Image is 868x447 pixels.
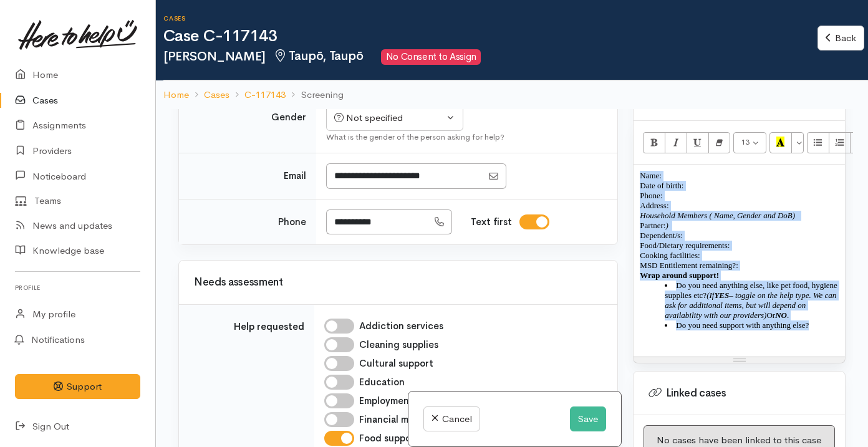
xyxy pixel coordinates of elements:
button: Font Size [733,132,766,153]
p: Address: [640,201,839,211]
span: No Consent to Assign [381,49,481,65]
label: Food support [359,431,419,446]
button: Unordered list (⌘+⇧+NUM7) [807,132,829,153]
li: Screening [286,88,343,102]
h1: Case C-117143 [163,27,817,46]
i: YES [714,291,729,300]
div: What is the gender of the person asking for help? [326,131,602,143]
b: Wrap around support! [640,271,719,280]
label: Employment support [359,394,451,408]
li: Do you need anything else, like pet food, hygiene supplies etc? Or . [665,281,839,320]
a: Back [817,26,864,51]
label: Gender [271,110,306,125]
h2: [PERSON_NAME] [163,49,817,65]
h6: Profile [15,279,140,296]
p: Partner: Dependent/s: [640,211,839,241]
label: Cultural support [359,357,433,371]
label: Education [359,375,405,390]
label: Text first [471,215,512,229]
label: Cleaning supplies [359,338,438,352]
button: More Color [791,132,804,153]
button: Recent Color [769,132,792,153]
nav: breadcrumb [156,80,868,110]
button: Support [15,374,140,400]
button: Bold (⌘+B) [643,132,665,153]
i: Household Members ( Name, Gender and DoB) [640,211,795,220]
p: Food/Dietary requirements: Cooking facilities: MSD Entitlement remaining?: [640,241,839,271]
button: Not specified [326,105,463,131]
label: Email [284,169,306,183]
span: Taupō, Taupō [273,48,364,64]
label: Financial mentoring/budgeting [359,413,501,427]
i: (If [706,291,714,300]
button: Underline (⌘+U) [687,132,709,153]
button: Save [570,406,606,432]
h3: Needs assessment [194,277,602,289]
i: ) [665,221,668,230]
h6: Cases [163,15,817,22]
a: Cases [204,88,229,102]
i: NO [775,310,787,320]
label: Addiction services [359,319,443,334]
li: Do you need support with anything else? [665,320,839,330]
button: Italic (⌘+I) [665,132,687,153]
button: Ordered list (⌘+⇧+NUM8) [829,132,851,153]
div: Not specified [334,111,444,125]
h3: Linked cases [649,387,830,400]
a: Home [163,88,189,102]
i: – toggle on the help type. We can ask for additional items, but will depend on availability with ... [665,291,836,320]
a: Cancel [423,406,480,432]
div: Resize [634,357,845,363]
label: Phone [278,215,306,229]
a: C-117143 [244,88,286,102]
button: Remove Font Style (⌘+\) [708,132,731,153]
p: Name: Date of birth: Phone: [640,171,839,201]
span: 13 [741,137,750,147]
